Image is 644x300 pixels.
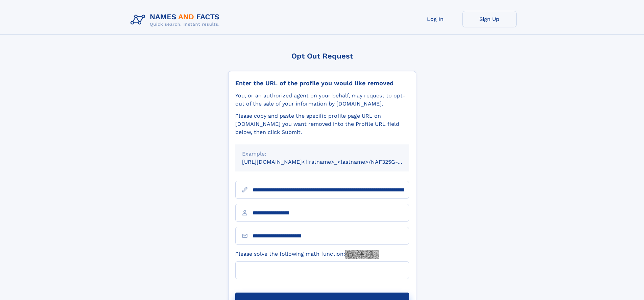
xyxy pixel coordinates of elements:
label: Please solve the following math function: [235,250,379,259]
div: Please copy and paste the specific profile page URL on [DOMAIN_NAME] you want removed into the Pr... [235,112,409,136]
div: Opt Out Request [228,52,416,60]
img: Logo Names and Facts [128,11,225,29]
small: [URL][DOMAIN_NAME]<firstname>_<lastname>/NAF325G-xxxxxxxx [242,159,422,165]
div: You, or an authorized agent on your behalf, may request to opt-out of the sale of your informatio... [235,92,409,108]
a: Log In [408,11,462,27]
div: Example: [242,150,402,158]
a: Sign Up [462,11,517,27]
div: Enter the URL of the profile you would like removed [235,79,409,87]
